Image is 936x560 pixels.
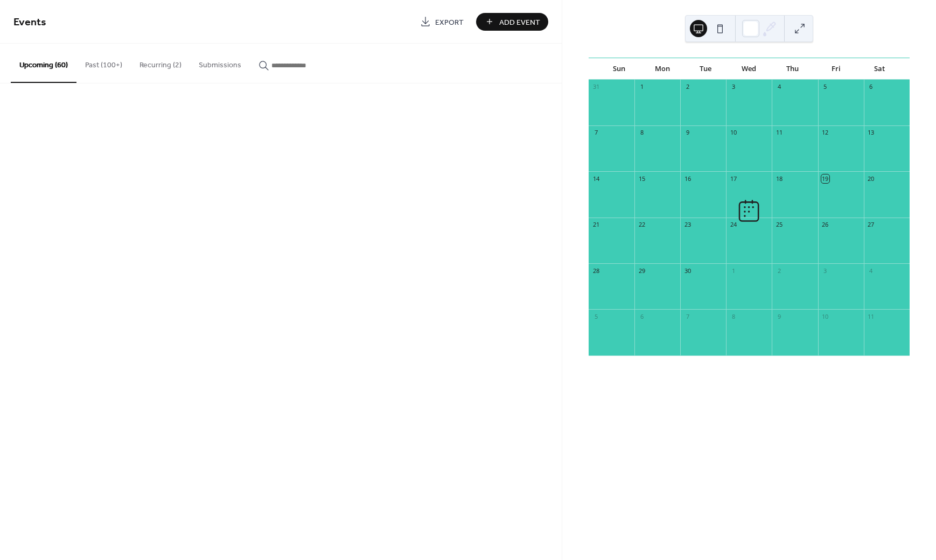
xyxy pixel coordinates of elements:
div: Wed [728,58,771,80]
div: 11 [867,312,875,320]
div: 16 [683,174,691,183]
div: 5 [592,312,600,320]
div: Mon [640,58,684,80]
div: 24 [729,221,737,229]
div: 1 [638,83,646,91]
div: 10 [729,129,737,137]
div: 2 [683,83,691,91]
button: Add Event [476,13,548,31]
div: 21 [592,221,600,229]
div: 23 [683,221,691,229]
div: 7 [592,129,600,137]
div: 25 [775,221,783,229]
div: 9 [683,129,691,137]
div: 20 [867,174,875,183]
div: 5 [821,83,829,91]
span: Add Event [499,17,540,28]
div: 19 [821,174,829,183]
button: Recurring (2) [131,44,190,82]
div: 29 [638,267,646,275]
div: 10 [821,312,829,320]
div: 15 [638,174,646,183]
div: Tue [684,58,728,80]
button: Upcoming (60) [11,44,76,83]
div: 17 [729,174,737,183]
div: 7 [683,312,691,320]
div: 28 [592,267,600,275]
div: 30 [683,267,691,275]
div: 31 [592,83,600,91]
div: 8 [638,129,646,137]
div: Fri [814,58,858,80]
div: 8 [729,312,737,320]
div: 27 [867,221,875,229]
button: Past (100+) [76,44,131,82]
div: Sun [597,58,641,80]
div: 2 [775,267,783,275]
div: 1 [729,267,737,275]
div: 3 [821,267,829,275]
div: Sat [857,58,901,80]
div: Thu [771,58,814,80]
div: 26 [821,221,829,229]
div: 12 [821,129,829,137]
a: Export [412,13,472,31]
div: 4 [775,83,783,91]
button: Submissions [190,44,250,82]
div: 3 [729,83,737,91]
span: Export [435,17,464,28]
div: 11 [775,129,783,137]
div: 22 [638,221,646,229]
div: 18 [775,174,783,183]
span: Events [13,12,46,33]
div: 6 [638,312,646,320]
div: 14 [592,174,600,183]
div: 13 [867,129,875,137]
div: 9 [775,312,783,320]
div: 6 [867,83,875,91]
div: 4 [867,267,875,275]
